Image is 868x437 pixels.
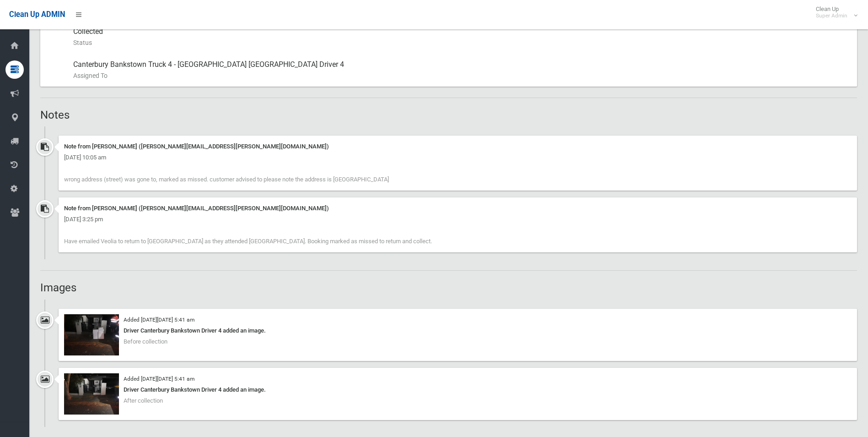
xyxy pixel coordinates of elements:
[816,12,847,19] small: Super Admin
[64,176,389,183] span: wrong address (street) was gone to, marked as missed. customer advised to please note the address...
[73,54,850,87] div: Canterbury Bankstown Truck 4 - [GEOGRAPHIC_DATA] [GEOGRAPHIC_DATA] Driver 4
[64,141,852,152] div: Note from [PERSON_NAME] ([PERSON_NAME][EMAIL_ADDRESS][PERSON_NAME][DOMAIN_NAME])
[124,397,163,404] span: After collection
[64,384,852,395] div: Driver Canterbury Bankstown Driver 4 added an image.
[64,238,432,245] span: Have emailed Veolia to return to [GEOGRAPHIC_DATA] as they attended [GEOGRAPHIC_DATA]. Booking ma...
[9,10,65,19] span: Clean Up ADMIN
[64,203,852,214] div: Note from [PERSON_NAME] ([PERSON_NAME][EMAIL_ADDRESS][PERSON_NAME][DOMAIN_NAME])
[124,338,167,345] span: Before collection
[64,214,852,225] div: [DATE] 3:25 pm
[73,70,850,81] small: Assigned To
[811,5,857,19] span: Clean Up
[124,317,194,323] small: Added [DATE][DATE] 5:41 am
[73,37,850,48] small: Status
[40,282,857,294] h2: Images
[64,314,119,355] img: 2025-10-0905.41.224279881172018991654.jpg
[40,109,857,121] h2: Notes
[64,152,852,163] div: [DATE] 10:05 am
[124,376,194,382] small: Added [DATE][DATE] 5:41 am
[64,325,852,336] div: Driver Canterbury Bankstown Driver 4 added an image.
[64,373,119,415] img: 2025-10-0905.41.438747801278335881441.jpg
[73,21,850,54] div: Collected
